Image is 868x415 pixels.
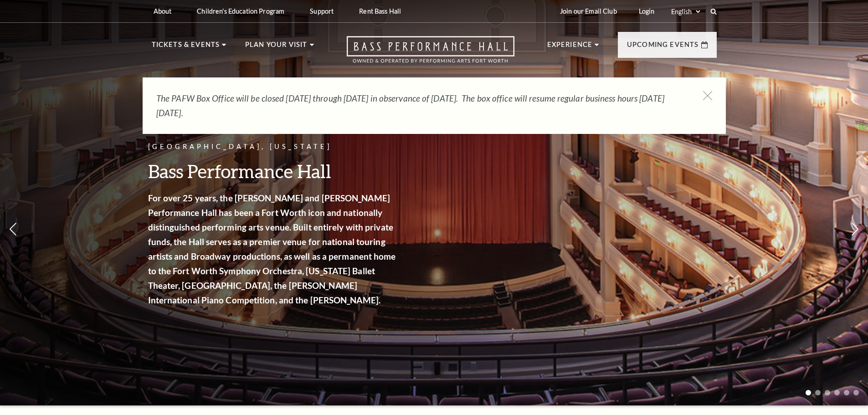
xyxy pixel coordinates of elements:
[310,7,334,15] p: Support
[156,93,664,118] em: The PAFW Box Office will be closed [DATE] through [DATE] in observance of [DATE]. The box office ...
[245,39,308,56] p: Plan Your Visit
[148,141,399,153] p: [GEOGRAPHIC_DATA], [US_STATE]
[627,39,699,56] p: Upcoming Events
[154,7,172,15] p: About
[359,7,401,15] p: Rent Bass Hall
[547,39,593,56] p: Experience
[669,7,702,16] select: Select:
[197,7,284,15] p: Children's Education Program
[152,39,220,56] p: Tickets & Events
[148,193,396,305] strong: For over 25 years, the [PERSON_NAME] and [PERSON_NAME] Performance Hall has been a Fort Worth ico...
[148,159,399,183] h3: Bass Performance Hall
